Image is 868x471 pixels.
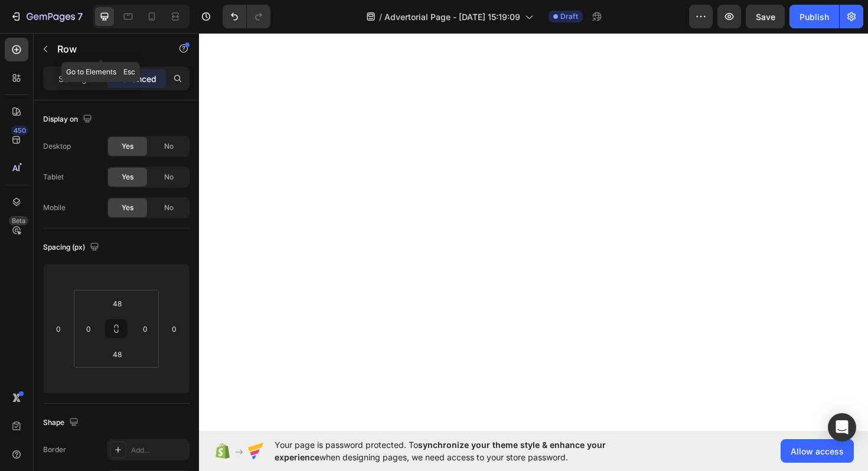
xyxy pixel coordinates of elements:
[105,295,129,312] input: 3xl
[43,202,66,213] div: Mobile
[164,202,174,213] span: No
[800,11,829,23] div: Publish
[164,141,174,152] span: No
[57,42,158,56] p: Row
[122,202,133,213] span: Yes
[165,320,183,338] input: 0
[223,5,270,28] div: Undo/Redo
[781,439,854,463] button: Allow access
[105,372,128,390] input: auto
[9,216,28,225] div: Beta
[43,415,81,431] div: Shape
[11,126,28,135] div: 450
[43,444,66,455] div: Border
[384,11,520,23] span: Advertorial Page - [DATE] 15:19:09
[43,240,102,256] div: Spacing (px)
[80,320,97,338] input: 0px
[756,12,775,22] span: Save
[116,73,156,85] p: Advanced
[105,268,128,286] input: auto
[275,439,652,463] span: Your page is password protected. To when designing pages, we need access to your store password.
[199,32,868,432] iframe: Design area
[789,5,839,28] button: Publish
[828,413,856,441] div: Open Intercom Messenger
[791,445,844,457] span: Allow access
[164,172,174,182] span: No
[77,9,83,24] p: 7
[122,172,133,182] span: Yes
[43,141,71,152] div: Desktop
[379,11,382,23] span: /
[5,5,88,28] button: 7
[131,445,187,456] div: Add...
[122,141,133,152] span: Yes
[560,11,578,22] span: Draft
[105,345,129,363] input: 3xl
[43,172,64,182] div: Tablet
[50,320,67,338] input: 0
[58,73,92,85] p: Settings
[43,112,94,127] div: Display on
[275,440,606,462] span: synchronize your theme style & enhance your experience
[136,320,154,338] input: 0px
[746,5,785,28] button: Save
